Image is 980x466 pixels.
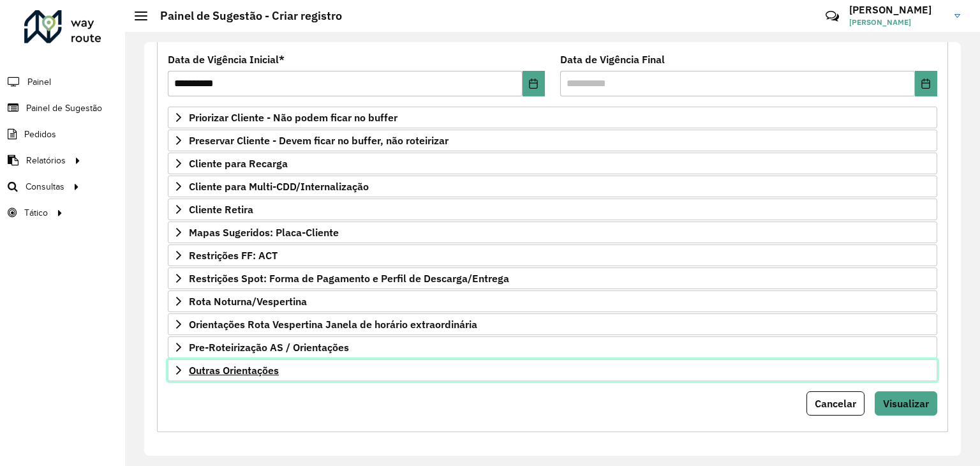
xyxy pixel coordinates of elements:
[168,267,937,289] a: Restrições Spot: Forma de Pagamento e Perfil de Descarga/Entrega
[27,75,51,89] span: Painel
[915,71,937,96] button: Choose Date
[168,222,937,243] a: Mapas Sugeridos: Placa-Cliente
[168,244,937,266] a: Restrições FF: ACT
[849,4,945,16] h3: [PERSON_NAME]
[189,227,339,237] span: Mapas Sugeridos: Placa-Cliente
[168,130,937,151] a: Preservar Cliente - Devem ficar no buffer, não roteirizar
[189,181,369,192] span: Cliente para Multi-CDD/Internalização
[168,290,937,312] a: Rota Noturna/Vespertina
[168,52,285,67] label: Data de Vigência Inicial
[168,336,937,358] a: Pre-Roteirização AS / Orientações
[168,313,937,335] a: Orientações Rota Vespertina Janela de horário extraordinária
[168,107,937,128] a: Priorizar Cliente - Não podem ficar no buffer
[849,17,945,28] span: [PERSON_NAME]
[189,273,509,283] span: Restrições Spot: Forma de Pagamento e Perfil de Descarga/Entrega
[819,3,846,30] a: Contato Rápido
[189,112,397,123] span: Priorizar Cliente - Não podem ficar no buffer
[806,391,865,416] button: Cancelar
[168,176,937,197] a: Cliente para Multi-CDD/Internalização
[168,199,937,220] a: Cliente Retira
[189,158,288,169] span: Cliente para Recarga
[883,397,929,410] span: Visualizar
[24,206,48,220] span: Tático
[24,128,56,141] span: Pedidos
[189,319,477,329] span: Orientações Rota Vespertina Janela de horário extraordinária
[189,204,253,214] span: Cliente Retira
[875,391,937,416] button: Visualizar
[523,71,545,96] button: Choose Date
[26,101,102,115] span: Painel de Sugestão
[168,153,937,174] a: Cliente para Recarga
[168,359,937,381] a: Outras Orientações
[815,397,856,410] span: Cancelar
[147,9,342,23] h2: Painel de Sugestão - Criar registro
[189,365,279,375] span: Outras Orientações
[26,154,66,167] span: Relatórios
[189,296,307,306] span: Rota Noturna/Vespertina
[560,52,665,67] label: Data de Vigência Final
[189,342,349,352] span: Pre-Roteirização AS / Orientações
[189,250,278,260] span: Restrições FF: ACT
[189,135,449,146] span: Preservar Cliente - Devem ficar no buffer, não roteirizar
[26,180,64,193] span: Consultas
